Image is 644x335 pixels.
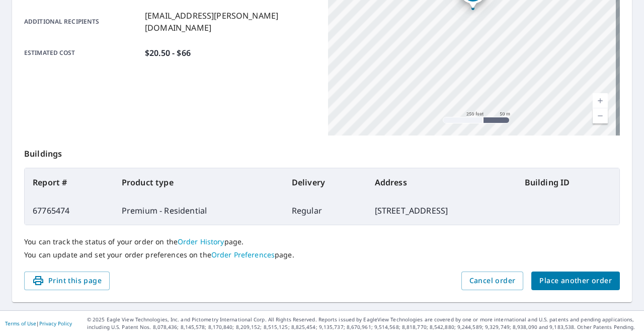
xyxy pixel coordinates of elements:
th: Report # [25,168,114,196]
button: Place another order [531,272,620,290]
th: Address [367,168,517,196]
a: Privacy Policy [39,320,72,327]
a: Order Preferences [211,250,275,259]
a: Order History [178,237,224,246]
th: Product type [114,168,284,196]
p: $20.50 - $66 [145,47,191,59]
p: You can update and set your order preferences on the page. [24,250,620,259]
a: Terms of Use [5,320,36,327]
p: Buildings [24,136,620,168]
p: [EMAIL_ADDRESS][PERSON_NAME][DOMAIN_NAME] [145,10,316,34]
a: Current Level 17, Zoom In [593,93,608,108]
p: Estimated cost [24,47,141,59]
p: Additional recipients [24,10,141,34]
span: Print this page [32,275,102,287]
td: [STREET_ADDRESS] [367,196,517,225]
td: Regular [284,196,367,225]
th: Building ID [517,168,619,196]
a: Current Level 17, Zoom Out [593,108,608,123]
span: Cancel order [469,275,516,287]
p: You can track the status of your order on the page. [24,237,620,246]
span: Place another order [539,275,612,287]
td: Premium - Residential [114,196,284,225]
td: 67765474 [25,196,114,225]
p: © 2025 Eagle View Technologies, Inc. and Pictometry International Corp. All Rights Reserved. Repo... [87,316,639,331]
p: | [5,320,72,326]
button: Print this page [24,272,110,290]
button: Cancel order [461,272,524,290]
th: Delivery [284,168,367,196]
